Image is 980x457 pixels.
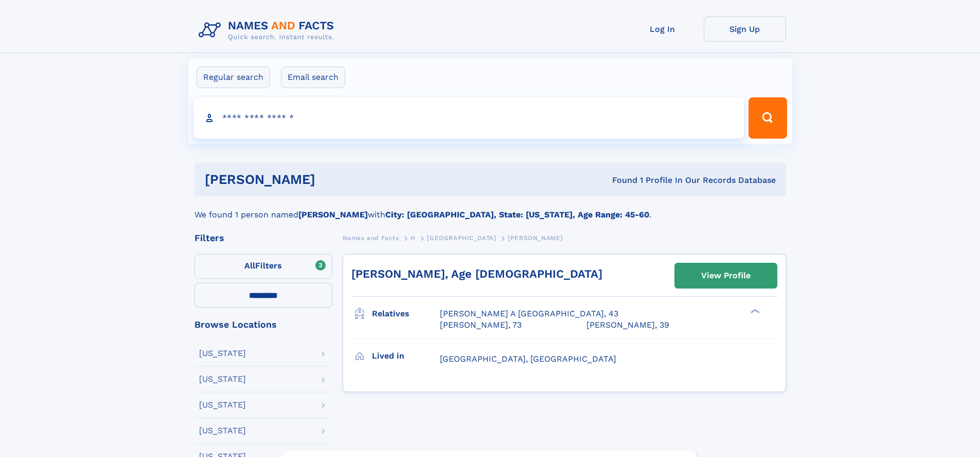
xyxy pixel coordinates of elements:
[464,175,776,186] div: Found 1 Profile In Our Records Database
[748,308,760,315] div: ❯
[440,319,522,331] a: [PERSON_NAME], 73
[704,16,786,42] a: Sign Up
[199,375,246,383] div: [US_STATE]
[385,210,649,219] b: City: [GEOGRAPHIC_DATA], State: [US_STATE], Age Range: 45-60
[440,308,618,319] a: [PERSON_NAME] A [GEOGRAPHIC_DATA], 43
[281,66,345,88] label: Email search
[351,267,602,280] a: [PERSON_NAME], Age [DEMOGRAPHIC_DATA]
[701,264,751,287] div: View Profile
[749,97,787,139] button: Search Button
[194,233,332,243] div: Filters
[372,347,440,365] h3: Lived in
[199,401,246,409] div: [US_STATE]
[508,234,563,242] span: [PERSON_NAME]
[343,231,399,244] a: Names and Facts
[194,196,786,221] div: We found 1 person named with .
[194,16,343,44] img: Logo Names and Facts
[411,234,416,242] span: H
[440,354,616,364] span: [GEOGRAPHIC_DATA], [GEOGRAPHIC_DATA]
[675,263,777,288] a: View Profile
[427,231,496,244] a: [GEOGRAPHIC_DATA]
[199,427,246,435] div: [US_STATE]
[427,234,496,242] span: [GEOGRAPHIC_DATA]
[194,320,332,329] div: Browse Locations
[298,210,368,219] b: [PERSON_NAME]
[193,97,744,139] input: search input
[372,305,440,323] h3: Relatives
[197,66,270,88] label: Regular search
[194,254,332,279] label: Filters
[244,261,255,270] span: All
[621,16,704,42] a: Log In
[205,173,464,186] h1: [PERSON_NAME]
[586,319,669,331] a: [PERSON_NAME], 39
[411,231,416,244] a: H
[199,349,246,358] div: [US_STATE]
